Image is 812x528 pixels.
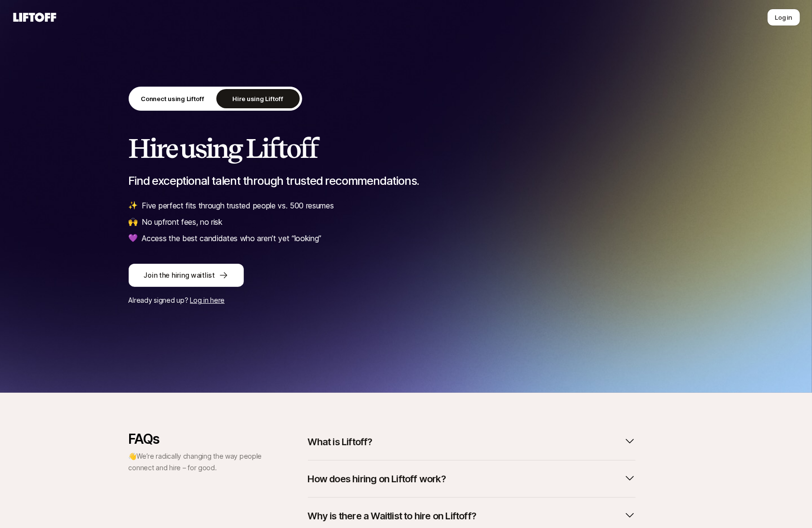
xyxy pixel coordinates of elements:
p: Find exceptional talent through trusted recommendations. [129,174,684,188]
span: 💜️ [129,232,138,245]
p: What is Liftoff? [308,435,373,449]
p: No upfront fees, no risk [142,216,223,228]
span: 🙌 [129,216,138,228]
span: We’re radically changing the way people connect and hire – for good. [129,452,262,472]
p: How does hiring on Liftoff work? [308,472,446,486]
p: Access the best candidates who aren’t yet “looking” [142,232,322,245]
p: 👋 [129,451,264,474]
p: Connect using Liftoff [141,94,204,103]
span: ✨ [129,199,138,212]
a: Log in here [190,296,225,304]
a: Join the hiring waitlist [129,264,684,287]
button: How does hiring on Liftoff work? [308,468,636,489]
p: Five perfect fits through trusted people vs. 500 resumes [142,199,334,212]
button: Why is there a Waitlist to hire on Liftoff? [308,505,636,527]
button: Log in [767,9,800,26]
p: Already signed up? [129,295,684,306]
p: Why is there a Waitlist to hire on Liftoff? [308,509,477,523]
p: Hire using Liftoff [232,94,283,103]
p: FAQs [129,431,264,447]
h2: Hire using Liftoff [129,134,684,163]
button: What is Liftoff? [308,431,636,452]
button: Join the hiring waitlist [129,264,244,287]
